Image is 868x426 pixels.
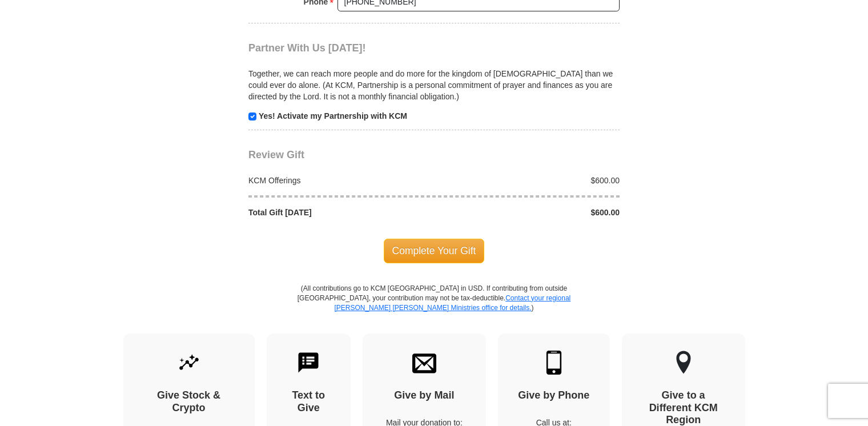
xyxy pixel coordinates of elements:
h4: Text to Give [287,389,331,414]
div: KCM Offerings [243,175,435,186]
span: Complete Your Gift [384,239,485,263]
img: other-region [676,351,692,375]
img: text-to-give.svg [296,351,320,375]
div: $600.00 [434,207,626,218]
img: give-by-stock.svg [177,351,201,375]
img: envelope.svg [412,351,436,375]
a: Contact your regional [PERSON_NAME] [PERSON_NAME] Ministries office for details. [334,294,570,312]
div: Total Gift [DATE] [243,207,435,218]
h4: Give by Phone [518,389,590,402]
strong: Yes! Activate my Partnership with KCM [259,111,407,120]
p: Together, we can reach more people and do more for the kingdom of [DEMOGRAPHIC_DATA] than we coul... [248,68,620,102]
span: Review Gift [248,149,304,160]
h4: Give Stock & Crypto [143,389,235,414]
img: mobile.svg [542,351,566,375]
div: $600.00 [434,175,626,186]
h4: Give by Mail [383,389,466,402]
span: Partner With Us [DATE]! [248,42,366,54]
p: (All contributions go to KCM [GEOGRAPHIC_DATA] in USD. If contributing from outside [GEOGRAPHIC_D... [297,284,571,333]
